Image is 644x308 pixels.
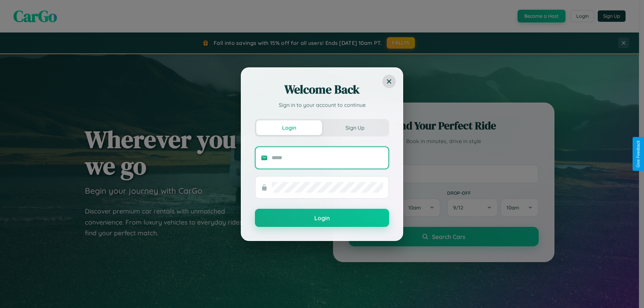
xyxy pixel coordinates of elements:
[255,209,389,227] button: Login
[256,120,322,135] button: Login
[636,140,641,168] div: Give Feedback
[322,120,388,135] button: Sign Up
[255,81,389,98] h2: Welcome Back
[255,101,389,109] p: Sign in to your account to continue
